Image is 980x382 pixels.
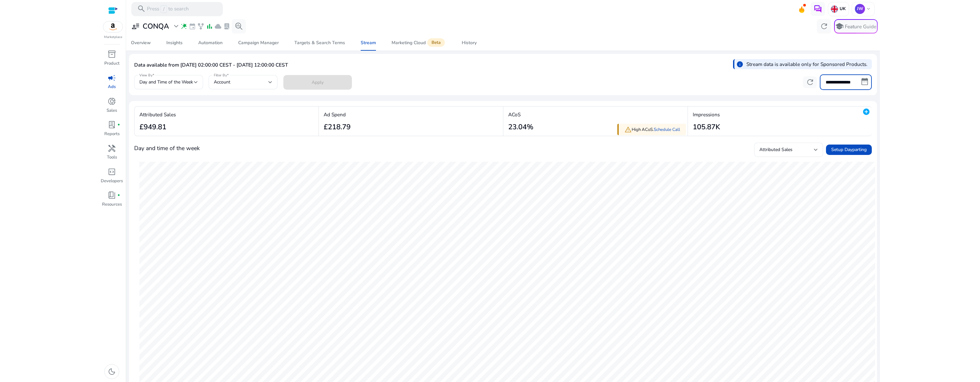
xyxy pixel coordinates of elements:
[104,35,122,40] p: Marketplace
[143,22,169,31] h3: CONQA
[100,49,123,72] a: inventory_2Product
[324,111,351,118] p: Ad Spend
[102,201,122,208] p: Resources
[232,19,246,33] button: search_insights
[693,111,720,118] p: Impressions
[161,5,167,13] span: /
[117,123,120,126] span: fiber_manual_record
[845,23,876,30] p: Feature Guide
[103,21,123,32] img: amazon.svg
[223,23,230,30] span: lab_profile
[131,22,140,31] span: user_attributes
[693,123,720,131] h3: 105.87K
[108,97,116,106] span: donut_small
[108,168,116,176] span: code_blocks
[107,154,117,161] p: Tools
[817,19,831,33] button: refresh
[838,6,845,12] p: UK
[803,76,817,88] button: refresh
[108,144,116,153] span: handyman
[131,41,151,45] div: Overview
[625,126,632,133] span: warning
[214,23,222,30] span: cloud
[139,79,193,85] span: Day and Time of the Week
[108,191,116,199] span: book_4
[134,145,200,152] h4: Day and time of the week
[736,61,743,68] span: info
[392,40,446,46] div: Marketing Cloud
[108,121,116,129] span: lab_profile
[166,41,183,45] div: Insights
[139,123,176,131] h3: £949.81
[427,38,445,47] span: Beta
[189,23,196,30] span: event
[324,123,351,131] h3: £218.79
[617,124,686,135] div: High ACoS.
[866,6,871,12] span: keyboard_arrow_down
[139,111,176,118] p: Attributed Sales
[104,131,120,137] p: Reports
[100,143,123,166] a: handymanTools
[806,78,814,86] span: refresh
[100,190,123,213] a: book_4fiber_manual_recordResources
[108,367,116,376] span: dark_mode
[101,178,123,185] p: Developers
[508,111,534,118] p: ACoS
[100,119,123,143] a: lab_profilefiber_manual_recordReports
[654,127,680,133] a: Schedule Call
[197,23,204,30] span: family_history
[107,108,117,114] p: Sales
[100,72,123,96] a: campaignAds
[862,108,870,116] mat-icon: add_circle
[100,96,123,119] a: donut_smallSales
[361,41,376,45] div: Stream
[206,23,213,30] span: bar_chart
[139,73,152,77] mat-label: View By
[508,123,534,131] h3: 23.04%
[137,5,146,13] span: search
[117,194,120,197] span: fiber_manual_record
[831,146,867,153] span: Setup Dayparting
[820,22,828,31] span: refresh
[198,41,223,45] div: Automation
[180,23,187,30] span: wand_stars
[826,145,872,155] button: Setup Dayparting
[855,4,865,14] p: JW
[462,41,477,45] div: History
[831,6,838,13] img: uk.svg
[834,19,878,33] button: schoolFeature Guide
[214,73,227,77] mat-label: Filter By
[108,84,116,90] p: Ads
[235,22,243,31] span: search_insights
[147,5,189,13] p: Press to search
[759,146,793,153] span: Attributed Sales
[214,79,230,85] span: Account
[108,74,116,82] span: campaign
[746,60,868,68] p: Stream data is available only for Sponsored Products.
[100,166,123,190] a: code_blocksDevelopers
[294,41,345,45] div: Targets & Search Terms
[134,61,288,69] p: Data available from [DATE] 02:00:00 CEST - [DATE] 12:00:00 CEST
[172,22,180,31] span: expand_more
[835,22,844,31] span: school
[108,50,116,58] span: inventory_2
[238,41,279,45] div: Campaign Manager
[104,60,120,67] p: Product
